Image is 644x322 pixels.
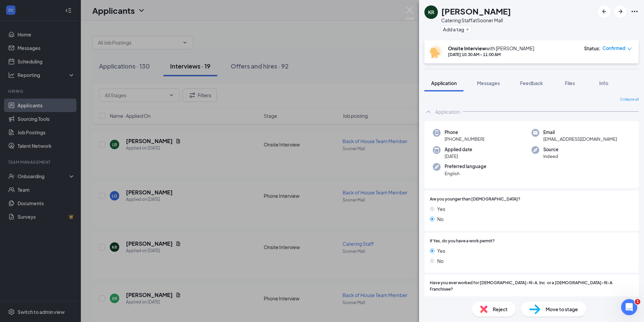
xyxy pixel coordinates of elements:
[430,280,633,293] span: Have you ever worked for [DEMOGRAPHIC_DATA]-fil-A, Inc. or a [DEMOGRAPHIC_DATA]-fil-A Franchisee?
[621,299,637,315] iframe: Intercom live chat
[631,7,639,16] svg: Ellipses
[437,205,445,213] span: Yes
[448,45,534,52] div: with [PERSON_NAME]
[441,5,511,17] h1: [PERSON_NAME]
[598,5,610,18] button: ArrowLeftNew
[520,80,543,86] span: Feedback
[445,170,486,177] span: English
[635,299,640,304] span: 1
[430,196,520,203] span: Are you younger than [DEMOGRAPHIC_DATA]?
[543,153,558,160] span: Indeed
[445,146,472,153] span: Applied date
[445,153,472,160] span: [DATE]
[543,129,617,136] span: Email
[424,108,432,116] svg: ChevronUp
[465,27,470,31] svg: Plus
[584,45,601,52] div: Status :
[428,9,434,16] div: KR
[437,247,445,254] span: Yes
[437,257,444,265] span: No
[441,26,471,33] button: PlusAdd a tag
[435,108,460,115] div: Application
[599,80,608,86] span: Info
[493,305,508,313] span: Reject
[448,45,486,51] b: Onsite Interview
[477,80,500,86] span: Messages
[565,80,575,86] span: Files
[546,305,578,313] span: Move to stage
[437,215,444,223] span: No
[445,129,484,136] span: Phone
[448,52,534,57] div: [DATE] 10:30 AM - 11:00 AM
[543,136,617,142] span: [EMAIL_ADDRESS][DOMAIN_NAME]
[616,7,624,16] svg: ArrowRight
[620,97,639,102] span: Collapse all
[431,80,457,86] span: Application
[437,295,445,303] span: Yes
[543,146,558,153] span: Source
[441,17,511,24] div: Catering Staff at Sooner Mall
[445,136,484,142] span: [PHONE_NUMBER]
[430,238,495,244] span: If Yes, do you have a work permit?
[445,163,486,170] span: Preferred language
[600,7,608,16] svg: ArrowLeftNew
[614,5,626,18] button: ArrowRight
[603,45,625,52] span: Confirmed
[627,47,632,51] span: down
